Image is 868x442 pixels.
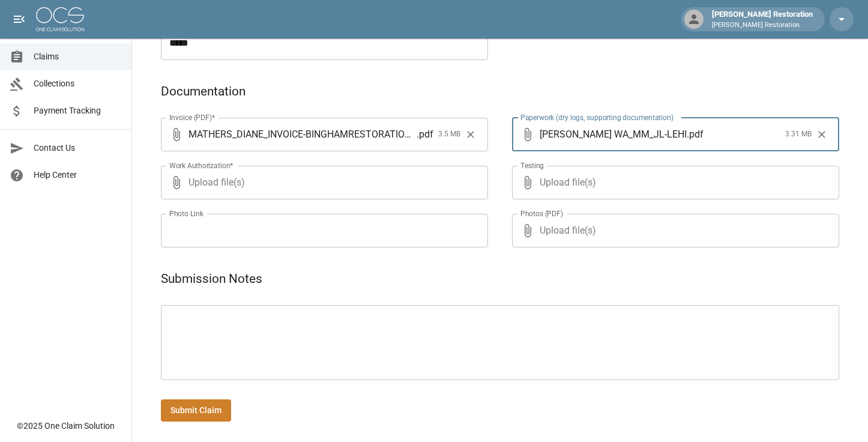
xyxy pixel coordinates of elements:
[34,169,122,181] span: Help Center
[687,127,704,141] span: . pdf
[34,50,122,63] span: Claims
[7,7,31,31] button: open drawer
[785,129,812,141] span: 3.31 MB
[540,127,687,141] span: [PERSON_NAME] WA_MM_JL-LEHI
[438,129,460,141] span: 3.5 MB
[169,208,203,219] label: Photo Link
[34,104,122,117] span: Payment Tracking
[540,166,807,199] span: Upload file(s)
[34,142,122,154] span: Contact Us
[712,20,813,31] p: [PERSON_NAME] Restoration
[417,127,433,141] span: . pdf
[188,166,456,199] span: Upload file(s)
[169,112,215,123] label: Invoice (PDF)*
[707,8,818,30] div: [PERSON_NAME] Restoration
[188,127,417,141] span: MATHERS_DIANE_INVOICE-BINGHAMRESTORATION-LEHI
[169,160,234,171] label: Work Authorization*
[17,420,115,432] div: © 2025 One Claim Solution
[813,126,831,144] button: Clear
[161,399,231,422] button: Submit Claim
[520,160,544,171] label: Testing
[462,126,480,144] button: Clear
[36,7,84,31] img: ocs-logo-white-transparent.png
[520,208,563,219] label: Photos (PDF)
[540,214,807,247] span: Upload file(s)
[34,77,122,90] span: Collections
[520,112,674,123] label: Paperwork (dry logs, supporting documentation)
